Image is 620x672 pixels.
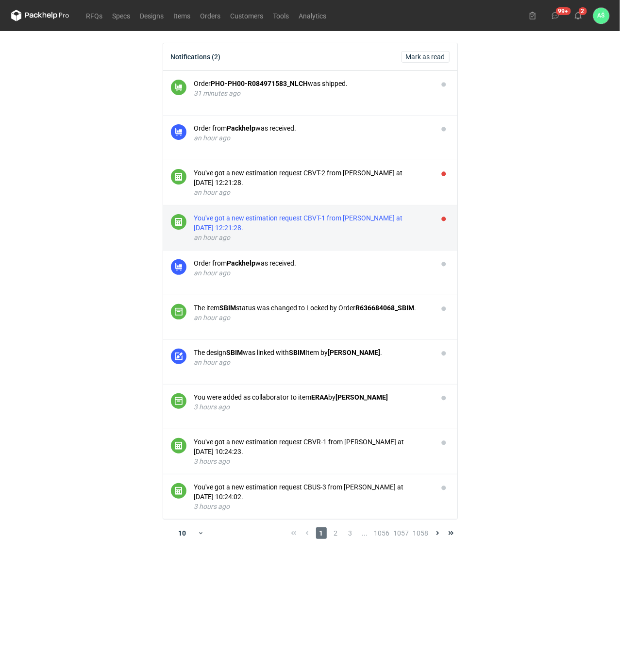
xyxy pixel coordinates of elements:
[135,10,169,21] a: Designs
[194,402,430,412] div: 3 hours ago
[167,526,198,540] div: 10
[226,10,268,21] a: Customers
[194,79,430,98] button: OrderPHO-PH00-R084971583_NLCHwas shipped.31 minutes ago
[194,482,430,502] div: You've got a new estimation request CBUS-3 from [PERSON_NAME] at [DATE] 10:24:02.
[196,10,226,21] a: Orders
[194,233,430,242] div: an hour ago
[194,123,430,143] button: Order fromPackhelpwas received.an hour ago
[316,527,327,539] span: 1
[356,304,415,312] strong: R636684068_SBIM
[194,88,430,98] div: 31 minutes ago
[194,437,430,456] div: You've got a new estimation request CBVR-1 from [PERSON_NAME] at [DATE] 10:24:23.
[82,10,108,21] a: RFQs
[402,51,450,63] button: Mark as read
[194,213,430,242] button: You've got a new estimation request CBVT-1 from [PERSON_NAME] at [DATE] 12:21:28.an hour ago
[194,258,430,268] div: Order from was received.
[194,133,430,143] div: an hour ago
[194,392,430,402] div: You were added as collaborator to item by
[194,303,430,313] div: The item status was changed to Locked by Order .
[11,10,69,21] svg: Packhelp Pro
[548,8,563,23] button: 99+
[194,392,430,412] button: You were added as collaborator to itemERAAby[PERSON_NAME]3 hours ago
[406,53,445,60] span: Mark as read
[194,187,430,197] div: an hour ago
[227,124,256,132] strong: Packhelp
[345,527,356,539] span: 3
[593,8,609,24] button: AŚ
[211,80,308,87] strong: PHO-PH00-R084971583_NLCH
[289,349,306,356] strong: SBIM
[194,456,430,466] div: 3 hours ago
[194,213,430,233] div: You've got a new estimation request CBVT-1 from [PERSON_NAME] at [DATE] 12:21:28.
[194,502,430,511] div: 3 hours ago
[194,437,430,466] button: You've got a new estimation request CBVR-1 from [PERSON_NAME] at [DATE] 10:24:23.3 hours ago
[194,79,430,88] div: Order was shipped.
[331,527,341,539] span: 2
[374,527,390,539] span: 1056
[194,482,430,511] button: You've got a new estimation request CBUS-3 from [PERSON_NAME] at [DATE] 10:24:02.3 hours ago
[194,123,430,133] div: Order from was received.
[194,268,430,278] div: an hour ago
[194,348,430,367] button: The designSBIMwas linked withSBIMItem by[PERSON_NAME].an hour ago
[394,527,409,539] span: 1057
[194,303,430,322] button: The itemSBIMstatus was changed to Locked by OrderR636684068_SBIM.an hour ago
[328,349,381,356] strong: [PERSON_NAME]
[360,527,370,539] span: ...
[227,259,256,267] strong: Packhelp
[194,168,430,187] div: You've got a new estimation request CBVT-2 from [PERSON_NAME] at [DATE] 12:21:28.
[413,527,429,539] span: 1058
[108,10,135,21] a: Specs
[220,304,236,312] strong: SBIM
[570,8,586,23] button: 2
[336,393,388,401] strong: [PERSON_NAME]
[312,393,329,401] strong: ERAA
[194,357,430,367] div: an hour ago
[194,348,430,357] div: The design was linked with Item by .
[194,258,430,278] button: Order fromPackhelpwas received.an hour ago
[268,10,294,21] a: Tools
[227,349,243,356] strong: SBIM
[171,53,221,61] div: Notifications (2)
[194,168,430,197] button: You've got a new estimation request CBVT-2 from [PERSON_NAME] at [DATE] 12:21:28.an hour ago
[194,313,430,322] div: an hour ago
[593,8,609,24] div: Adrian Świerżewski
[294,10,332,21] a: Analytics
[169,10,196,21] a: Items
